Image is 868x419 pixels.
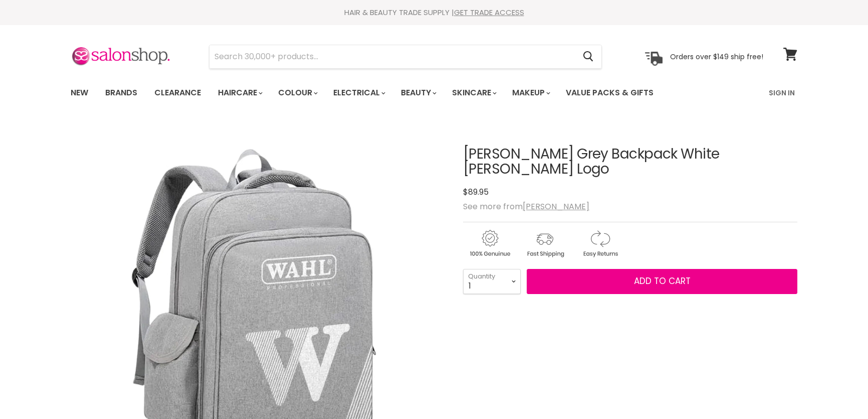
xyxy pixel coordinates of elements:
span: Add to cart [634,275,691,287]
a: Value Packs & Gifts [558,82,661,103]
img: shipping.gif [518,228,571,259]
a: Beauty [393,82,443,103]
span: See more from [463,201,589,212]
ul: Main menu [63,78,712,107]
a: Colour [271,82,324,103]
button: Add to cart [527,269,797,294]
form: Product [209,45,602,69]
h1: [PERSON_NAME] Grey Backpack White [PERSON_NAME] Logo [463,147,797,178]
nav: Main [58,78,810,107]
a: Makeup [505,82,556,103]
a: Electrical [326,82,391,103]
a: New [63,82,96,103]
img: genuine.gif [463,228,516,259]
a: Brands [98,82,145,103]
a: GET TRADE ACCESS [454,7,524,18]
p: Orders over $149 ship free! [670,52,763,61]
button: Search [575,45,601,68]
div: HAIR & BEAUTY TRADE SUPPLY | [58,8,810,18]
a: [PERSON_NAME] [523,201,589,212]
select: Quantity [463,269,521,294]
a: Clearance [147,82,208,103]
input: Search [209,45,575,68]
img: returns.gif [573,228,626,259]
a: Haircare [210,82,269,103]
span: $89.95 [463,186,489,198]
a: Skincare [445,82,503,103]
a: Sign In [763,82,801,103]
